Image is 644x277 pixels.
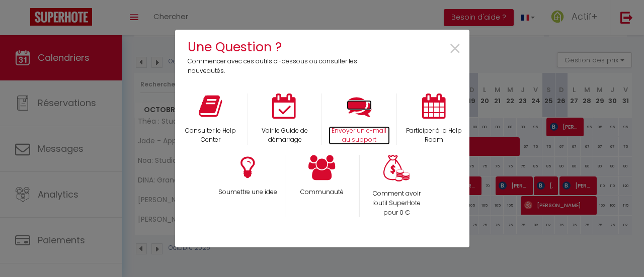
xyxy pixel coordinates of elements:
[383,155,410,181] img: Money bag
[404,126,464,145] p: Participer à la Help Room
[188,57,364,76] p: Commencer avec ces outils ci-dessous ou consulter les nouveautés.
[448,38,462,60] button: Close
[255,126,315,145] p: Voir le Guide de démarrage
[329,126,390,145] p: Envoyer un e-mail au support
[366,189,427,218] p: Comment avoir l'outil SuperHote pour 0 €
[292,188,352,197] p: Communauté
[180,126,242,145] p: Consulter le Help Center
[217,188,278,197] p: Soumettre une idee
[448,33,462,65] span: ×
[188,37,364,57] h4: Une Question ?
